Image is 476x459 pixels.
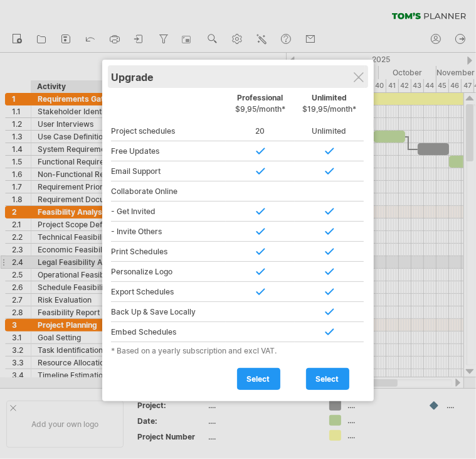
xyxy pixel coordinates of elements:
div: - Invite Others [111,222,226,242]
span: select [316,374,339,384]
div: 20 [226,121,295,141]
span: $9,95/month* [235,104,285,114]
div: - Get Invited [111,202,226,222]
a: select [237,368,280,390]
div: Unlimited [295,121,364,141]
div: Collaborate Online [111,181,226,202]
div: Personalize Logo [111,262,226,282]
div: Unlimited [295,93,364,120]
div: Project schedules [111,121,226,141]
span: $19,95/month* [302,104,356,114]
div: Email Support [111,161,226,181]
a: select [306,368,349,390]
div: Print Schedules [111,242,226,262]
div: Professional [226,93,295,120]
div: Free Updates [111,141,226,161]
span: select [247,374,270,384]
div: Export Schedules [111,282,226,302]
div: Upgrade [111,65,365,88]
div: * Based on a yearly subscription and excl VAT. [111,346,365,355]
div: Embed Schedules [111,322,226,342]
div: Back Up & Save Locally [111,302,226,322]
